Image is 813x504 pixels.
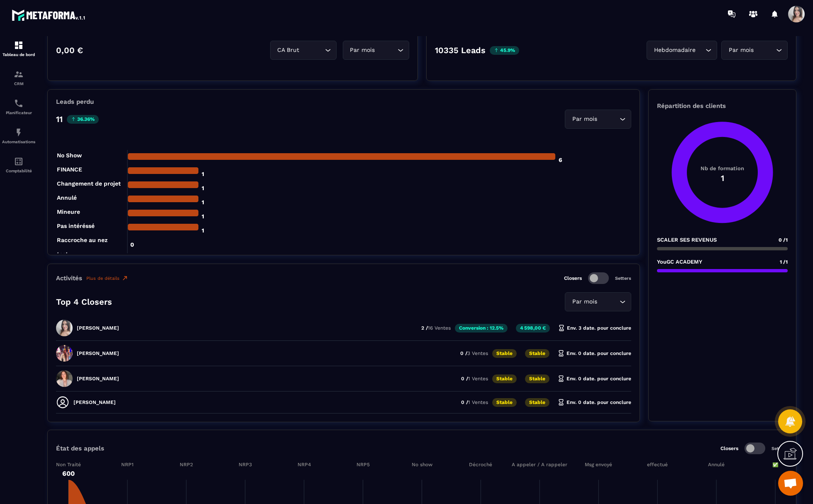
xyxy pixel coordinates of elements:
p: Setters [615,276,631,281]
p: Stable [525,398,549,407]
a: accountantaccountantComptabilité [2,150,35,179]
p: Env. 0 date. pour conclure [558,399,631,406]
p: État des appels [56,445,104,452]
span: Par mois [348,46,377,55]
p: Planificateur [2,110,35,115]
input: Search for option [301,46,323,55]
p: 45.9% [490,46,519,55]
span: Par mois [727,46,755,55]
p: 4 598,00 € [516,324,550,333]
p: 2 / [421,325,451,331]
p: [PERSON_NAME] [77,350,119,356]
span: 0 /1 [779,237,788,243]
tspan: No Show [57,152,82,159]
div: Search for option [647,41,717,60]
tspan: effectué [647,462,668,467]
div: Search for option [565,110,631,129]
img: hourglass.f4cb2624.svg [558,399,564,406]
p: Conversion : 12.5% [455,324,508,333]
p: Top 4 Closers [56,297,112,307]
a: automationsautomationsAutomatisations [2,121,35,150]
div: Search for option [343,41,409,60]
p: 0 / [461,399,488,405]
span: Hebdomadaire [652,46,697,55]
p: Env. 0 date. pour conclure [558,350,631,357]
p: [PERSON_NAME] [77,376,119,382]
img: automations [14,127,24,137]
tspan: No show [412,462,433,467]
tspan: Pas intéréssé [57,223,95,229]
tspan: NRP2 [180,462,193,467]
p: Setters [771,446,788,451]
span: Par mois [570,115,599,124]
div: Search for option [721,41,788,60]
tspan: NRP4 [298,462,311,467]
input: Search for option [599,115,618,124]
p: 0 / [461,376,488,382]
input: Search for option [755,46,774,55]
input: Search for option [697,46,703,55]
p: Stable [492,398,517,407]
span: 1 Ventes [468,376,488,382]
p: Stable [492,349,517,358]
img: formation [14,40,24,50]
a: Plus de détails [86,275,128,281]
tspan: Annulé [708,462,725,467]
tspan: Mineure [57,208,80,215]
tspan: Annulé [57,194,77,201]
img: narrow-up-right-o.6b7c60e2.svg [122,275,128,281]
input: Search for option [599,297,618,306]
p: 0 / [460,350,488,356]
p: Répartition des clients [657,102,788,110]
p: Leads perdu [56,98,94,105]
img: accountant [14,157,24,166]
tspan: Msg envoyé [585,462,612,467]
p: 11 [56,114,63,124]
p: Closers [720,445,738,451]
a: formationformationTableau de bord [2,34,35,63]
div: Search for option [270,41,337,60]
p: YouGC ACADEMY [657,259,702,265]
tspan: Raccroche au nez [57,237,107,243]
p: Tableau de bord [2,52,35,57]
a: formationformationCRM [2,63,35,92]
p: 10335 Leads [435,45,486,55]
div: Search for option [565,292,631,311]
p: Env. 0 date. pour conclure [558,375,631,382]
p: Stable [525,374,549,383]
span: CA Brut [276,46,301,55]
tspan: NRP5 [356,462,370,467]
p: SCALER SES REVENUS [657,237,717,243]
span: 16 Ventes [428,325,451,331]
p: Stable [492,374,517,383]
tspan: NRP3 [239,462,252,467]
tspan: NRP1 [121,462,134,467]
span: 3 Ventes [467,350,488,356]
tspan: A appeler / A rappeler [512,462,567,467]
span: 1 Ventes [468,399,488,405]
span: 1 /1 [780,259,788,265]
a: schedulerschedulerPlanificateur [2,92,35,121]
span: Par mois [570,297,599,306]
a: Ouvrir le chat [778,471,803,496]
p: 36.36% [67,115,99,124]
img: hourglass.f4cb2624.svg [558,350,564,357]
p: CRM [2,81,35,86]
input: Search for option [377,46,396,55]
img: hourglass.f4cb2624.svg [558,325,565,331]
p: Automatisations [2,139,35,144]
p: Activités [56,274,82,282]
p: Env. 3 date. pour conclure [558,325,631,331]
p: Comptabilité [2,169,35,173]
img: logo [12,7,86,22]
p: Stable [525,349,549,358]
tspan: Non Traité [56,462,81,467]
img: formation [14,69,24,79]
p: 0,00 € [56,45,83,55]
tspan: test [57,251,68,257]
tspan: Décroché [469,462,492,467]
img: hourglass.f4cb2624.svg [558,375,564,382]
img: scheduler [14,98,24,108]
tspan: FINANCE [57,166,82,173]
p: Closers [564,275,582,281]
